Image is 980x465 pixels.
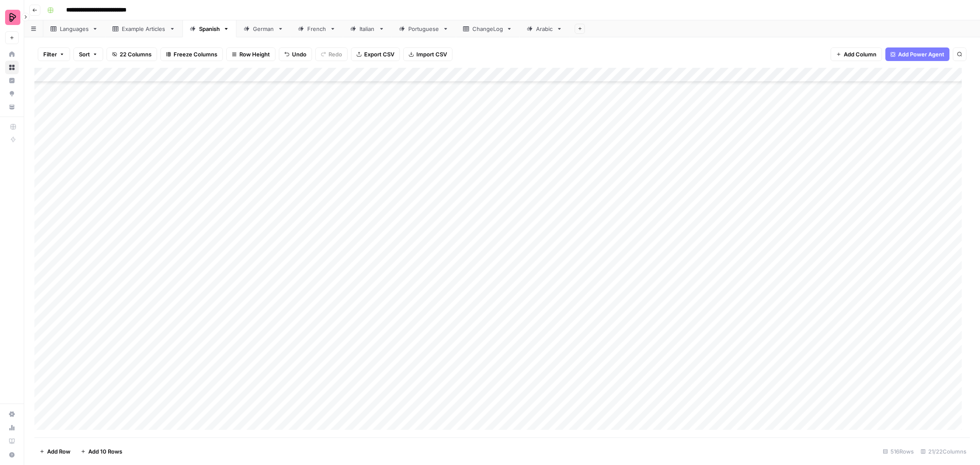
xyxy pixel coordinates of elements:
span: Add Row [47,447,70,456]
a: Portuguese [392,20,456,37]
button: Redo [315,47,348,61]
span: Redo [329,50,342,58]
span: Freeze Columns [174,50,217,58]
button: Workspace: Preply [5,7,19,28]
div: German [253,25,274,33]
a: Example Articles [105,20,183,37]
a: Learning Hub [5,434,19,448]
button: Export CSV [351,47,400,61]
a: Settings [5,407,19,421]
button: Sort [73,47,103,61]
div: Arabic [536,25,553,33]
a: Arabic [519,20,570,37]
a: Insights [5,74,19,87]
span: Row Height [239,50,270,58]
img: Preply Logo [5,10,20,25]
button: Import CSV [403,47,452,61]
a: Italian [343,20,392,37]
button: Add 10 Rows [76,445,127,458]
a: Browse [5,61,19,74]
a: Your Data [5,100,19,114]
div: Languages [60,25,89,33]
a: Usage [5,421,19,434]
div: Portuguese [408,25,439,33]
span: Export CSV [364,50,394,58]
div: French [307,25,326,33]
div: 21/22 Columns [917,445,970,458]
button: Add Column [831,47,882,61]
span: Undo [292,50,306,58]
span: Add 10 Rows [88,447,122,456]
div: ChangeLog [472,25,503,33]
span: Import CSV [416,50,447,58]
button: Row Height [226,47,275,61]
a: Languages [43,20,105,37]
span: Add Column [844,50,876,58]
button: Filter [38,47,70,61]
button: Add Row [34,445,76,458]
a: ChangeLog [456,20,519,37]
div: Example Articles [122,25,166,33]
a: Spanish [183,20,236,37]
a: French [291,20,343,37]
span: Sort [79,50,90,58]
button: Add Power Agent [885,47,949,61]
span: Add Power Agent [898,50,944,58]
button: 22 Columns [107,47,157,61]
a: Home [5,47,19,61]
button: Freeze Columns [160,47,223,61]
div: Italian [359,25,375,33]
span: 22 Columns [120,50,152,58]
span: Filter [43,50,57,58]
a: German [236,20,291,37]
button: Help + Support [5,448,19,462]
button: Undo [279,47,312,61]
a: Opportunities [5,87,19,100]
div: 516 Rows [879,445,917,458]
div: Spanish [199,25,220,33]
